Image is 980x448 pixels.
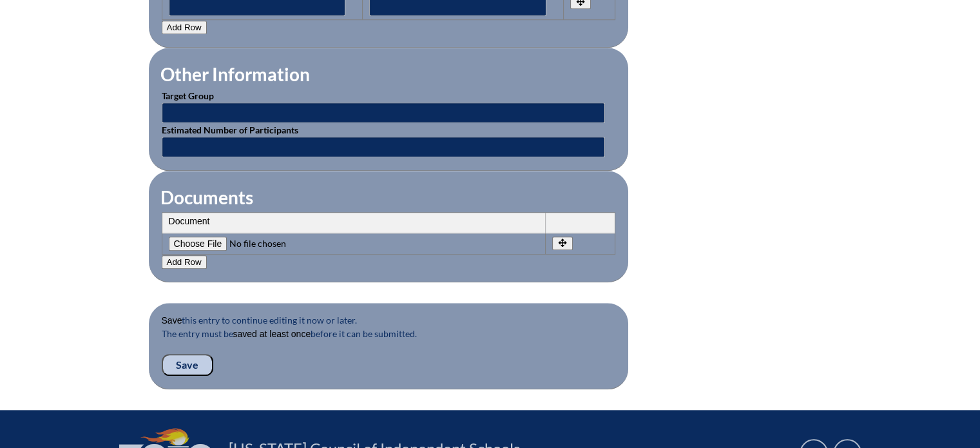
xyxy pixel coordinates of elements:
[162,354,213,376] input: Save
[162,90,214,101] label: Target Group
[162,315,182,326] b: Save
[162,21,207,34] button: Add Row
[159,186,255,208] legend: Documents
[162,255,207,269] button: Add Row
[233,329,311,339] b: saved at least once
[162,124,298,135] label: Estimated Number of Participants
[162,213,546,233] th: Document
[162,313,615,327] p: this entry to continue editing it now or later.
[159,63,311,85] legend: Other Information
[162,327,615,354] p: The entry must be before it can be submitted.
